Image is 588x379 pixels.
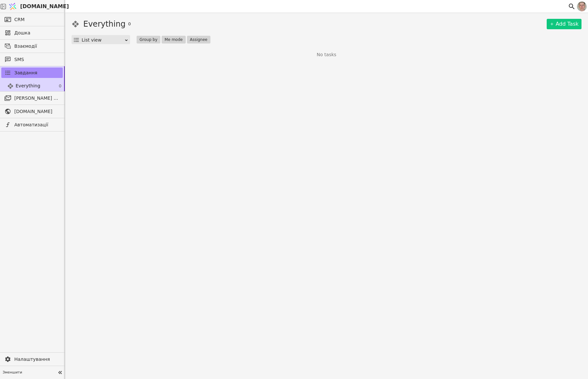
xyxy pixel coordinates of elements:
[1,354,63,364] a: Налаштування
[14,356,60,363] span: Налаштування
[14,16,25,23] span: CRM
[8,0,18,13] img: Logo
[7,0,65,13] a: [DOMAIN_NAME]
[14,43,60,50] span: Взаємодії
[1,41,63,51] a: Взаємодії
[317,51,336,58] p: No tasks
[83,18,126,30] h1: Everything
[137,36,160,44] button: Group by
[577,2,587,11] img: 1560949290925-CROPPED-IMG_0201-2-.jpg
[547,19,581,29] a: Add Task
[20,3,69,10] span: [DOMAIN_NAME]
[1,68,63,78] a: Завдання
[187,36,210,44] button: Assignee
[14,30,60,36] span: Дошка
[14,56,60,63] span: SMS
[14,108,60,115] span: [DOMAIN_NAME]
[14,121,60,128] span: Автоматизації
[1,106,63,117] a: [DOMAIN_NAME]
[14,95,60,102] span: [PERSON_NAME] розсилки
[16,82,40,89] span: Everything
[128,21,131,27] span: 0
[59,83,61,89] span: 0
[82,35,124,44] div: List view
[1,28,63,38] a: Дошка
[162,36,186,44] button: Me mode
[1,93,63,103] a: [PERSON_NAME] розсилки
[1,54,63,65] a: SMS
[3,370,56,375] span: Зменшити
[1,14,63,25] a: CRM
[14,69,37,76] span: Завдання
[1,120,63,130] a: Автоматизації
